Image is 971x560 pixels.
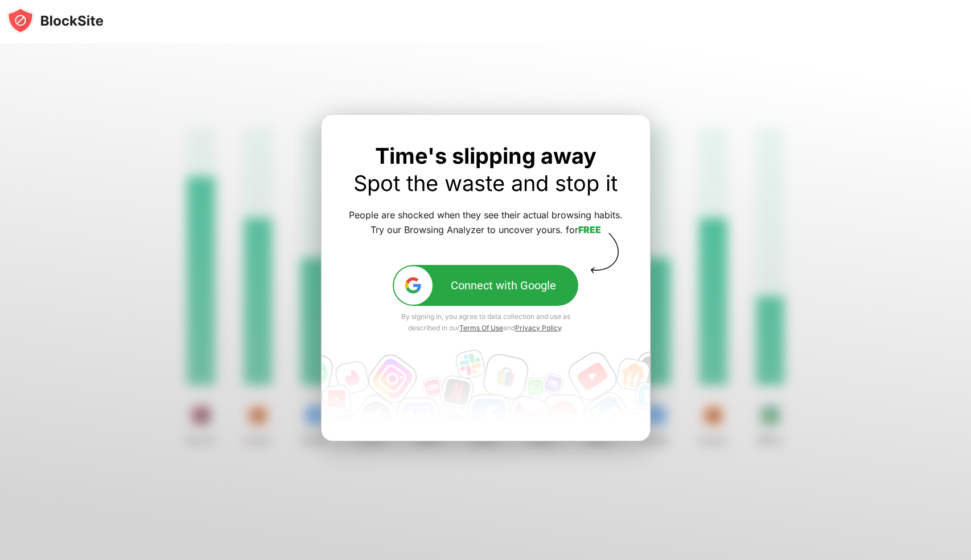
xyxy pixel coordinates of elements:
img: blocksite-icon-black.svg [7,7,104,34]
div: By signing in, you agree to data collection and use as described in our and . [393,311,578,334]
div: Connect with Google [451,279,556,292]
img: google-ic [404,276,423,295]
a: Terms Of Use [459,323,503,332]
a: Spot the waste and stop it [353,170,618,196]
a: FREE [578,224,601,235]
div: Time's slipping away [349,142,623,197]
button: google-icConnect with Google [393,265,578,306]
a: Privacy Policy [515,323,561,332]
img: vector-arrow-block.svg [586,233,623,273]
div: People are shocked when they see their actual browsing habits. Try our Browsing Analyzer to uncov... [349,208,623,238]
